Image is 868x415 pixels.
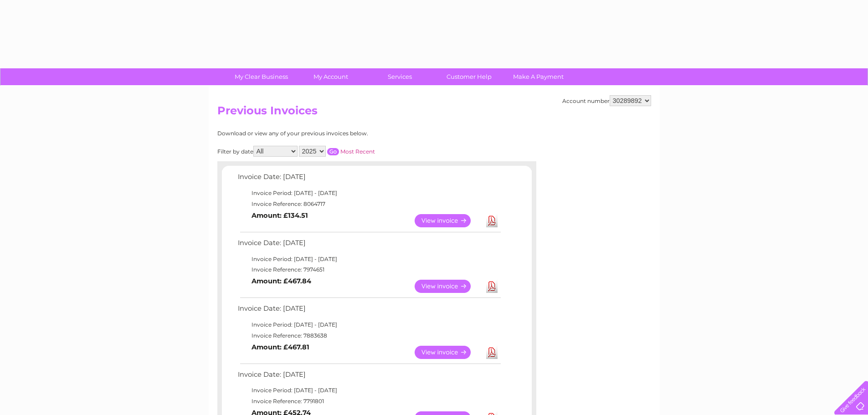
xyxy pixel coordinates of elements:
[236,199,502,210] td: Invoice Reference: 8064717
[236,319,502,330] td: Invoice Period: [DATE] - [DATE]
[236,369,502,385] td: Invoice Date: [DATE]
[362,68,437,85] a: Services
[252,343,309,351] b: Amount: £467.81
[340,148,375,155] a: Most Recent
[486,214,498,227] a: Download
[501,68,576,85] a: Make A Payment
[217,104,651,122] h2: Previous Invoices
[252,211,308,220] b: Amount: £134.51
[217,146,457,157] div: Filter by date
[236,385,502,396] td: Invoice Period: [DATE] - [DATE]
[236,171,502,188] td: Invoice Date: [DATE]
[415,346,482,359] a: View
[236,254,502,265] td: Invoice Period: [DATE] - [DATE]
[415,214,482,227] a: View
[236,264,502,275] td: Invoice Reference: 7974651
[293,68,368,85] a: My Account
[236,396,502,407] td: Invoice Reference: 7791801
[486,280,498,293] a: Download
[236,302,502,319] td: Invoice Date: [DATE]
[486,346,498,359] a: Download
[562,95,651,106] div: Account number
[431,68,507,85] a: Customer Help
[415,280,482,293] a: View
[252,277,311,285] b: Amount: £467.84
[217,130,457,137] div: Download or view any of your previous invoices below.
[224,68,299,85] a: My Clear Business
[236,188,502,199] td: Invoice Period: [DATE] - [DATE]
[236,330,502,341] td: Invoice Reference: 7883638
[236,237,502,254] td: Invoice Date: [DATE]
